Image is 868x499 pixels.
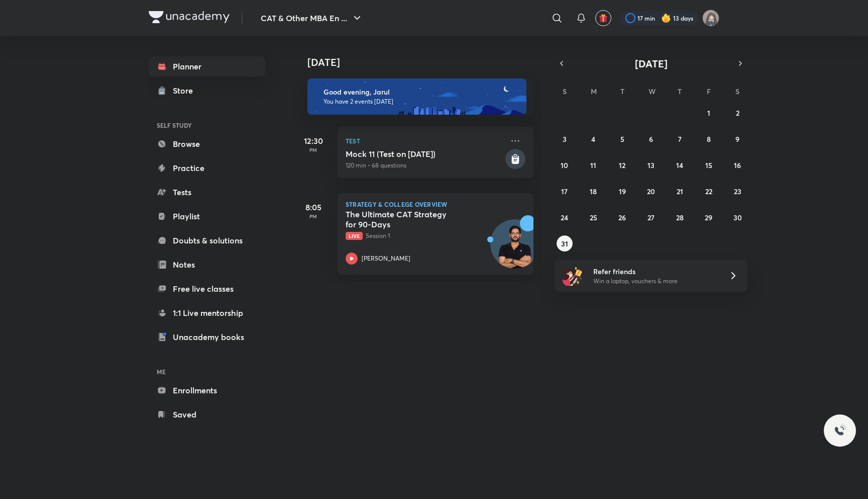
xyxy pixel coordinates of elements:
span: Live [346,232,363,240]
span: [DATE] [635,57,668,70]
button: August 29, 2025 [701,209,717,225]
abbr: August 26, 2025 [618,213,626,222]
button: August 3, 2025 [557,131,573,147]
button: August 15, 2025 [701,157,717,173]
a: Tests [149,182,265,202]
abbr: August 3, 2025 [563,134,567,144]
p: [PERSON_NAME] [362,254,410,263]
abbr: August 12, 2025 [619,160,625,170]
img: streak [661,13,671,23]
button: August 30, 2025 [729,209,745,225]
p: Win a laptop, vouchers & more [593,277,717,286]
div: Store [173,85,199,97]
h5: Mock 11 (Test on 31.08.2025) [346,149,503,159]
a: Enrollments [149,380,265,400]
button: August 31, 2025 [557,235,573,252]
abbr: Sunday [563,87,567,96]
p: PM [293,147,334,153]
button: August 10, 2025 [557,157,573,173]
abbr: Wednesday [648,87,656,96]
abbr: Saturday [735,87,739,96]
img: Avatar [491,225,539,273]
abbr: August 8, 2025 [707,134,711,144]
abbr: August 27, 2025 [647,213,655,222]
abbr: August 17, 2025 [561,187,568,196]
button: August 27, 2025 [643,209,659,225]
a: Unacademy books [149,327,265,347]
abbr: August 30, 2025 [733,213,742,222]
button: August 2, 2025 [729,105,745,121]
abbr: August 10, 2025 [561,160,568,170]
abbr: Monday [591,87,597,96]
abbr: August 16, 2025 [734,160,741,170]
abbr: August 5, 2025 [620,134,624,144]
button: August 28, 2025 [672,209,688,225]
a: Doubts & solutions [149,230,265,251]
abbr: August 21, 2025 [677,187,683,196]
button: August 19, 2025 [614,183,630,199]
a: Browse [149,134,265,154]
abbr: August 7, 2025 [678,134,682,144]
a: Notes [149,255,265,275]
img: evening [307,78,526,115]
button: August 18, 2025 [585,183,601,199]
button: August 12, 2025 [614,157,630,173]
p: Test [346,135,503,147]
abbr: August 1, 2025 [707,108,710,118]
button: August 11, 2025 [585,157,601,173]
abbr: Thursday [678,87,682,96]
a: Saved [149,404,265,425]
abbr: August 19, 2025 [619,187,626,196]
button: August 13, 2025 [643,157,659,173]
h4: [DATE] [307,56,544,68]
button: August 22, 2025 [701,183,717,199]
abbr: August 9, 2025 [735,134,739,144]
img: Company Logo [149,11,230,23]
a: Store [149,80,265,101]
abbr: August 15, 2025 [705,160,712,170]
a: Free live classes [149,279,265,299]
h6: SELF STUDY [149,117,265,134]
h6: ME [149,363,265,380]
img: referral [563,266,583,286]
p: PM [293,213,334,219]
h6: Refer friends [593,266,717,277]
abbr: August 24, 2025 [561,213,568,222]
a: Playlist [149,206,265,226]
abbr: August 25, 2025 [590,213,597,222]
p: You have 2 events [DATE] [323,98,517,106]
p: Strategy & College Overview [346,201,525,207]
p: 120 min • 68 questions [346,161,503,170]
button: CAT & Other MBA En ... [255,8,369,28]
button: August 6, 2025 [643,131,659,147]
abbr: August 2, 2025 [736,108,739,118]
img: ttu [834,425,846,437]
p: Session 1 [346,231,503,240]
abbr: August 20, 2025 [647,187,655,196]
button: August 23, 2025 [729,183,745,199]
button: August 21, 2025 [672,183,688,199]
button: August 8, 2025 [701,131,717,147]
abbr: August 28, 2025 [676,213,684,222]
button: August 14, 2025 [672,157,688,173]
abbr: August 29, 2025 [705,213,712,222]
button: August 7, 2025 [672,131,688,147]
h5: 12:30 [293,135,334,147]
button: August 9, 2025 [729,131,745,147]
abbr: Friday [707,87,711,96]
button: August 16, 2025 [729,157,745,173]
a: Practice [149,158,265,178]
abbr: August 13, 2025 [647,160,655,170]
a: Planner [149,56,265,76]
a: Company Logo [149,11,230,26]
img: avatar [599,14,608,23]
button: August 25, 2025 [585,209,601,225]
abbr: August 31, 2025 [561,239,568,248]
abbr: August 6, 2025 [649,134,653,144]
abbr: August 22, 2025 [705,187,712,196]
abbr: August 4, 2025 [591,134,595,144]
button: [DATE] [569,56,733,70]
h5: The Ultimate CAT Strategy for 90-Days [346,209,471,229]
button: avatar [595,10,611,26]
abbr: August 11, 2025 [590,160,596,170]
